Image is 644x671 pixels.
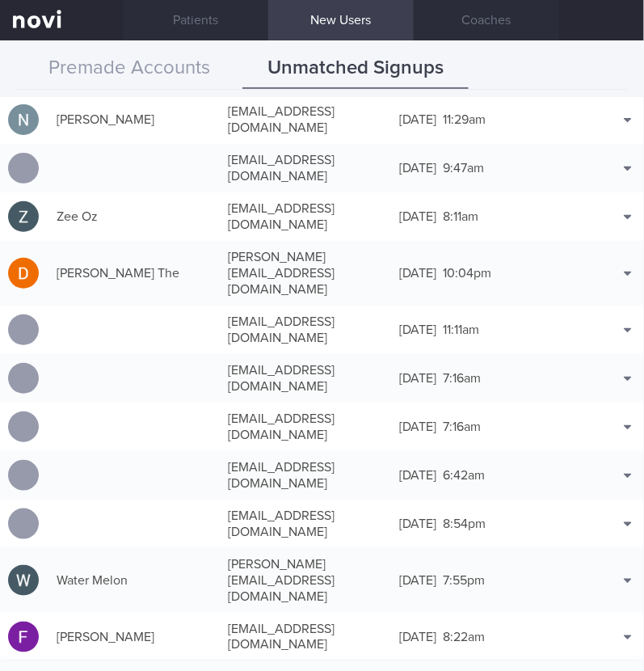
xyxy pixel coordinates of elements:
div: Water Melon [48,564,220,597]
span: [DATE] [400,574,437,587]
span: 8:11am [444,210,479,223]
div: [EMAIL_ADDRESS][DOMAIN_NAME] [220,192,391,241]
div: [PERSON_NAME][EMAIL_ADDRESS][DOMAIN_NAME] [220,548,391,613]
span: [DATE] [400,517,437,530]
div: [PERSON_NAME] [48,621,220,653]
span: 7:16am [444,420,482,433]
span: 10:04pm [444,267,492,280]
button: Premade Accounts [16,49,242,89]
span: 8:54pm [444,517,486,530]
span: [DATE] [400,113,437,126]
span: [DATE] [400,323,437,336]
div: [PERSON_NAME] [48,103,220,136]
div: [PERSON_NAME][EMAIL_ADDRESS][DOMAIN_NAME] [220,241,391,306]
span: [DATE] [400,162,437,175]
span: [DATE] [400,631,437,644]
div: [EMAIL_ADDRESS][DOMAIN_NAME] [220,306,391,354]
span: [DATE] [400,210,437,223]
div: [EMAIL_ADDRESS][DOMAIN_NAME] [220,500,391,548]
button: Unmatched Signups [242,49,469,89]
div: [EMAIL_ADDRESS][DOMAIN_NAME] [220,354,391,403]
span: 9:47am [444,162,485,175]
span: [DATE] [400,372,437,385]
div: [EMAIL_ADDRESS][DOMAIN_NAME] [220,95,391,144]
span: 11:29am [444,113,486,126]
div: [EMAIL_ADDRESS][DOMAIN_NAME] [220,144,391,192]
span: 7:55pm [444,574,486,587]
div: [PERSON_NAME] The [48,257,220,289]
span: 6:42am [444,469,486,482]
div: [EMAIL_ADDRESS][DOMAIN_NAME] [220,613,391,661]
div: [EMAIL_ADDRESS][DOMAIN_NAME] [220,451,391,500]
span: 8:22am [444,631,486,644]
div: Zee Oz [48,200,220,233]
span: [DATE] [400,267,437,280]
span: [DATE] [400,420,437,433]
span: [DATE] [400,469,437,482]
div: [EMAIL_ADDRESS][DOMAIN_NAME] [220,403,391,451]
span: 11:11am [444,323,480,336]
span: 7:16am [444,372,482,385]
